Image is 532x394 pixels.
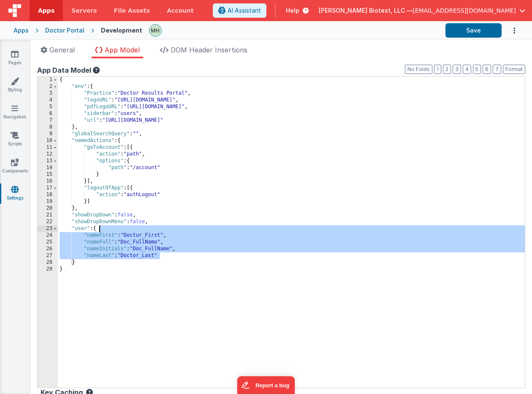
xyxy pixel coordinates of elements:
span: Apps [38,6,54,15]
span: DOM Header Insertions [171,46,247,54]
button: 1 [434,65,441,74]
div: 26 [38,246,58,252]
button: AI Assistant [213,3,266,18]
span: Servers [71,6,97,15]
button: Format [503,65,525,74]
div: Apps [14,26,29,35]
div: 29 [38,266,58,273]
button: Options [502,22,518,39]
div: 12 [38,151,58,158]
div: 6 [38,110,58,117]
button: [PERSON_NAME] Biotest, LLC — [EMAIL_ADDRESS][DOMAIN_NAME] [319,6,525,15]
span: File Assets [114,6,150,15]
div: 21 [38,212,58,219]
button: 6 [483,65,491,74]
div: 14 [38,164,58,171]
iframe: Marker.io feedback button [237,376,295,394]
button: No Folds [405,65,432,74]
span: General [49,46,75,54]
div: 9 [38,131,58,137]
span: Help [286,6,299,15]
button: 5 [473,65,481,74]
div: 27 [38,252,58,259]
div: 15 [38,171,58,178]
div: 11 [38,144,58,151]
div: 23 [38,225,58,232]
div: 17 [38,185,58,192]
div: 10 [38,137,58,144]
span: AI Assistant [228,6,261,15]
span: [EMAIL_ADDRESS][DOMAIN_NAME] [413,6,516,15]
span: App Model [105,46,140,54]
div: 18 [38,192,58,198]
button: Save [445,23,502,38]
div: App Data Model [37,65,525,75]
div: 4 [38,97,58,104]
div: 8 [38,124,58,131]
button: 4 [463,65,471,74]
div: 13 [38,158,58,164]
div: 3 [38,90,58,97]
div: 1 [38,77,58,83]
div: Development [101,26,142,35]
div: 2 [38,83,58,90]
div: 20 [38,205,58,212]
div: Doctor Portal [45,26,84,35]
div: 25 [38,239,58,246]
span: [PERSON_NAME] Biotest, LLC — [319,6,413,15]
div: 5 [38,104,58,110]
div: 24 [38,232,58,239]
div: 16 [38,178,58,185]
div: 28 [38,259,58,266]
button: 3 [453,65,461,74]
div: 22 [38,219,58,225]
button: 2 [443,65,451,74]
div: 19 [38,198,58,205]
div: 7 [38,117,58,124]
button: 7 [493,65,501,74]
img: 4a001aa0ba5abbd196798caa8a1bcb60 [149,25,161,36]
